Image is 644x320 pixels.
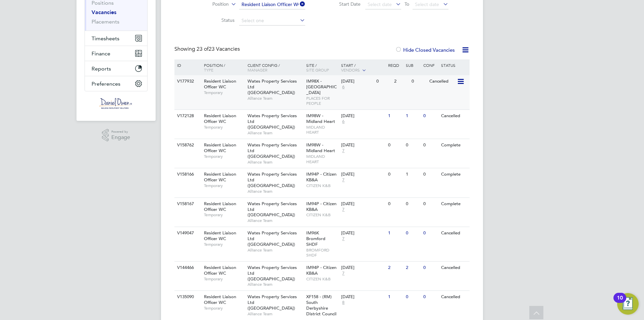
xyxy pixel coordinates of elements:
[341,230,385,236] div: [DATE]
[248,142,297,159] span: Wates Property Services Ltd ([GEOGRAPHIC_DATA])
[341,271,345,276] span: 7
[248,159,303,165] span: Alliance Team
[248,171,297,188] span: Wates Property Services Ltd ([GEOGRAPHIC_DATA])
[341,142,385,148] div: [DATE]
[392,75,410,88] div: 2
[248,201,297,218] span: Wates Property Services Ltd ([GEOGRAPHIC_DATA])
[439,262,469,274] div: Cancelled
[415,1,439,7] span: Select date
[175,168,199,181] div: V158166
[175,291,199,303] div: V135090
[386,110,404,122] div: 1
[305,59,340,76] div: Site /
[306,201,336,212] span: IM94P - Citizen KB&A
[422,227,439,239] div: 0
[197,46,240,52] span: 23 Vacancies
[341,207,345,213] span: 7
[102,129,130,142] a: Powered byEngage
[617,298,623,307] div: 10
[439,227,469,239] div: Cancelled
[341,177,345,183] span: 7
[175,227,199,239] div: V149047
[439,198,469,210] div: Complete
[204,171,236,183] span: Resident Liaison Officer WC
[439,59,469,71] div: Status
[175,262,199,274] div: V144466
[111,135,130,140] span: Engage
[386,227,404,239] div: 1
[306,125,338,135] span: MIDLAND HEART
[439,139,469,151] div: Complete
[306,183,338,188] span: CITIZEN K&B
[404,262,422,274] div: 2
[422,262,439,274] div: 0
[617,293,639,315] button: Open Resource Center, 10 new notifications
[204,67,213,73] span: Type
[248,189,303,194] span: Alliance Team
[306,171,336,183] span: IM94P - Citizen KB&A
[306,78,337,95] span: IM98X - [GEOGRAPHIC_DATA]
[190,1,229,8] label: Position
[306,142,335,153] span: IM98W - Midland Heart
[386,262,404,274] div: 2
[204,306,244,311] span: Temporary
[404,291,422,303] div: 0
[85,46,147,61] button: Finance
[248,130,303,136] span: Alliance Team
[306,96,338,106] span: PLACES FOR PEOPLE
[341,84,345,90] span: 6
[386,139,404,151] div: 0
[375,75,392,88] div: 0
[204,183,244,188] span: Temporary
[339,59,386,76] div: Start /
[175,59,199,71] div: ID
[306,113,335,124] span: IM98W - Midland Heart
[306,294,336,317] span: XF158 - (RM) South Derbyshire District Council
[422,198,439,210] div: 0
[306,154,338,164] span: MIDLAND HEART
[204,265,236,276] span: Resident Liaison Officer WC
[204,276,244,282] span: Temporary
[204,230,236,241] span: Resident Liaison Officer WC
[386,198,404,210] div: 0
[306,265,336,276] span: IM94P - Citizen KB&A
[248,218,303,223] span: Alliance Team
[92,9,116,15] a: Vacancies
[175,110,199,122] div: V172128
[341,201,385,207] div: [DATE]
[395,47,455,53] label: Hide Closed Vacancies
[422,110,439,122] div: 0
[404,59,422,71] div: Sub
[404,139,422,151] div: 0
[306,230,325,247] span: IM96K Bromford SHDF
[85,61,147,76] button: Reports
[422,291,439,303] div: 0
[175,75,199,88] div: V177932
[341,79,373,84] div: [DATE]
[204,78,236,90] span: Resident Liaison Officer WC
[111,129,130,135] span: Powered by
[341,119,345,125] span: 6
[92,18,119,25] a: Placements
[341,67,360,73] span: Vendors
[248,311,303,317] span: Alliance Team
[175,139,199,151] div: V158762
[386,59,404,71] div: Reqd
[196,17,234,23] label: Status
[368,1,392,7] span: Select date
[341,113,385,119] div: [DATE]
[239,16,305,26] input: Select one
[404,168,422,181] div: 1
[306,212,338,218] span: CITIZEN K&B
[248,282,303,287] span: Alliance Team
[248,265,297,282] span: Wates Property Services Ltd ([GEOGRAPHIC_DATA])
[204,294,236,305] span: Resident Liaison Officer WC
[422,59,439,71] div: Conf
[422,139,439,151] div: 0
[439,110,469,122] div: Cancelled
[439,168,469,181] div: Complete
[439,291,469,303] div: Cancelled
[341,236,345,242] span: 7
[99,98,133,109] img: danielowen-logo-retina.png
[92,35,119,42] span: Timesheets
